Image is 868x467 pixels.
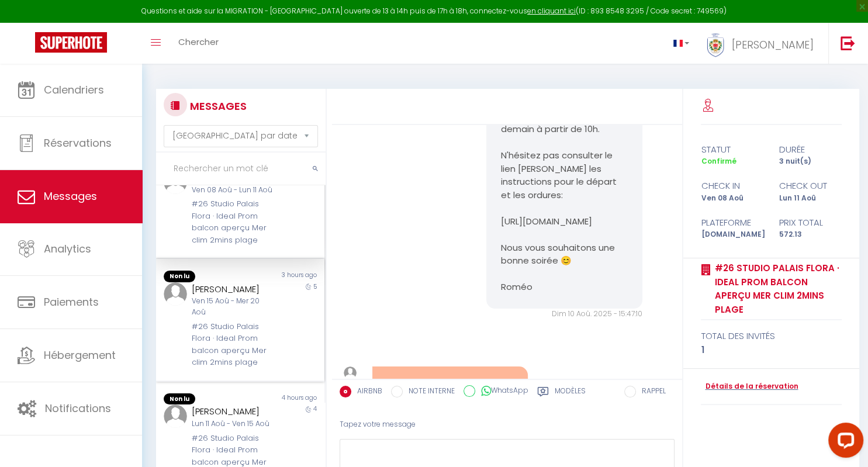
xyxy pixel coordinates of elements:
img: logout [841,36,855,50]
div: 4 hours ago [240,393,324,405]
label: NOTE INTERNE [403,386,455,399]
a: en cliquant ici [527,6,576,16]
div: #26 Studio Palais Flora · Ideal Prom balcon aperçu Mer clim 2mins plage [192,198,275,246]
div: Ven 15 Aoû - Mer 20 Aoû [192,296,275,318]
div: check in [693,179,771,193]
h3: MESSAGES [187,93,247,119]
div: Tapez votre message [340,410,675,439]
span: Non lu [164,393,195,405]
span: Paiements [44,295,99,309]
span: 5 [313,282,317,291]
img: ... [164,404,187,428]
img: ... [344,366,357,380]
div: Plateforme [693,216,771,230]
div: #26 Studio Palais Flora · Ideal Prom balcon aperçu Mer clim 2mins plage [192,321,275,369]
div: 3 nuit(s) [772,156,849,167]
span: Messages [44,189,97,203]
label: AIRBNB [351,386,382,399]
div: Ven 08 Aoû - Lun 11 Aoû [192,185,275,196]
div: statut [693,143,771,157]
span: Calendriers [44,82,104,97]
span: 4 [313,404,317,413]
div: [PERSON_NAME] [192,404,275,418]
a: Détails de la réservation [701,381,798,392]
span: [PERSON_NAME] [732,37,814,52]
div: 3 hours ago [240,271,324,282]
img: Super Booking [35,32,107,53]
div: total des invités [701,329,842,343]
span: Confirmé [701,156,736,166]
div: 572.13 [772,229,849,240]
div: Lun 11 Aoû [772,193,849,204]
div: [PERSON_NAME] [192,282,275,296]
span: Chercher [178,36,219,48]
input: Rechercher un mot clé [156,153,326,185]
div: check out [772,179,849,193]
span: Réservations [44,136,112,150]
a: #26 Studio Palais Flora · Ideal Prom balcon aperçu Mer clim 2mins plage [710,261,842,316]
label: Modèles [555,386,586,400]
label: RAPPEL [636,386,666,399]
span: Non lu [164,271,195,282]
div: durée [772,143,849,157]
div: [DOMAIN_NAME] [693,229,771,240]
a: Chercher [170,23,227,64]
img: ... [707,33,724,57]
img: ... [164,282,187,306]
pre: Bonjour, Sans demande d'un départ [PERSON_NAME] de votre part et afin d’organiser la journée de t... [501,18,628,294]
span: Hébergement [44,348,116,362]
div: Lun 11 Aoû - Ven 15 Aoû [192,418,275,430]
div: Dim 10 Aoû. 2025 - 15:47:10 [486,309,642,320]
span: Analytics [44,241,91,256]
div: Ven 08 Aoû [693,193,771,204]
iframe: LiveChat chat widget [819,418,868,467]
div: Prix total [772,216,849,230]
label: WhatsApp [475,385,528,398]
span: Notifications [45,401,111,416]
div: 1 [701,343,842,357]
a: ... [PERSON_NAME] [698,23,828,64]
